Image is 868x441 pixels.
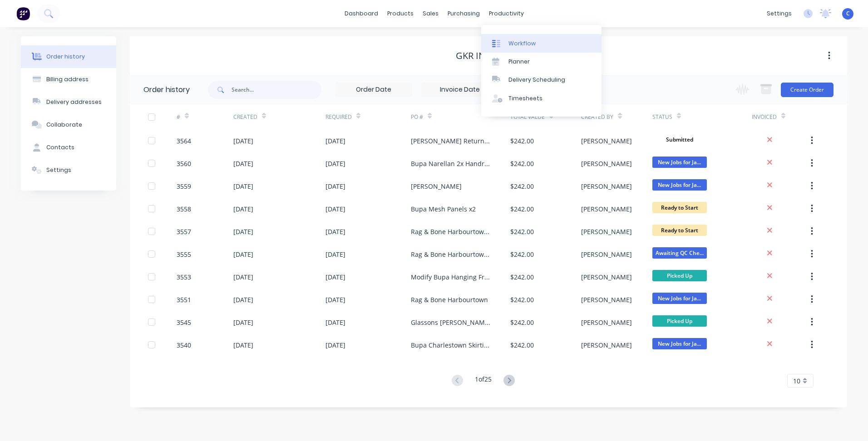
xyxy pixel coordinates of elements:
[510,181,534,191] div: $242.00
[177,295,191,304] div: 3551
[510,250,534,259] div: $242.00
[411,227,492,236] div: Rag & Bone Harbourtown Belt Racks
[21,45,116,68] button: Order history
[177,104,233,129] div: #
[510,340,534,350] div: $242.00
[581,181,632,191] div: [PERSON_NAME]
[581,272,632,282] div: [PERSON_NAME]
[752,104,809,129] div: Invoiced
[411,272,492,282] div: Modify Bupa Hanging Frame
[510,204,534,214] div: $242.00
[411,113,423,121] div: PO #
[481,89,602,108] a: Timesheets
[177,250,191,259] div: 3555
[46,166,71,174] div: Settings
[581,250,632,259] div: [PERSON_NAME]
[781,83,833,97] button: Create Order
[510,136,534,146] div: $242.00
[652,157,707,168] span: New Jobs for Ja...
[652,134,707,145] span: Submitted
[21,136,116,159] button: Contacts
[411,136,492,146] div: [PERSON_NAME] Returns Rail
[411,204,476,214] div: Bupa Mesh Panels x2
[652,104,752,129] div: Status
[233,136,253,146] div: [DATE]
[46,121,82,129] div: Collaborate
[325,159,345,168] div: [DATE]
[233,159,253,168] div: [DATE]
[325,136,345,146] div: [DATE]
[508,76,565,84] div: Delivery Scheduling
[325,204,345,214] div: [DATE]
[233,204,253,214] div: [DATE]
[46,143,74,152] div: Contacts
[508,58,530,66] div: Planner
[233,318,253,327] div: [DATE]
[581,295,632,304] div: [PERSON_NAME]
[177,159,191,168] div: 3560
[177,318,191,327] div: 3545
[652,202,707,213] span: Ready to Start
[443,7,484,20] div: purchasing
[233,295,253,304] div: [DATE]
[652,225,707,236] span: Ready to Start
[177,181,191,191] div: 3559
[411,181,462,191] div: [PERSON_NAME]
[510,159,534,168] div: $242.00
[177,340,191,350] div: 3540
[762,7,796,20] div: settings
[233,104,325,129] div: Created
[233,250,253,259] div: [DATE]
[46,75,89,83] div: Billing address
[411,250,492,259] div: Rag & Bone Harbourtown Flat Panels
[16,7,30,20] img: Factory
[46,53,85,61] div: Order history
[233,272,253,282] div: [DATE]
[652,113,672,121] div: Status
[325,318,345,327] div: [DATE]
[581,159,632,168] div: [PERSON_NAME]
[335,83,412,97] input: Order Date
[481,71,602,89] a: Delivery Scheduling
[652,293,707,304] span: New Jobs for Ja...
[652,270,707,281] span: Picked Up
[422,83,498,97] input: Invoice Date
[233,181,253,191] div: [DATE]
[21,159,116,181] button: Settings
[581,340,632,350] div: [PERSON_NAME]
[233,340,253,350] div: [DATE]
[484,7,528,20] div: productivity
[46,98,102,106] div: Delivery addresses
[793,376,800,386] span: 10
[581,136,632,146] div: [PERSON_NAME]
[508,94,542,103] div: Timesheets
[481,34,602,52] a: Workflow
[411,295,488,304] div: Rag & Bone Harbourtown
[21,68,116,91] button: Billing address
[325,181,345,191] div: [DATE]
[232,81,321,99] input: Search...
[418,7,443,20] div: sales
[325,295,345,304] div: [DATE]
[233,227,253,236] div: [DATE]
[143,84,190,95] div: Order history
[325,340,345,350] div: [DATE]
[652,247,707,259] span: Awaiting QC Che...
[325,104,411,129] div: Required
[325,250,345,259] div: [DATE]
[325,113,352,121] div: Required
[581,204,632,214] div: [PERSON_NAME]
[233,113,257,121] div: Created
[475,374,492,387] div: 1 of 25
[21,113,116,136] button: Collaborate
[510,318,534,327] div: $242.00
[177,204,191,214] div: 3558
[581,104,652,129] div: Created By
[340,7,383,20] a: dashboard
[325,272,345,282] div: [DATE]
[177,113,180,121] div: #
[752,113,777,121] div: Invoiced
[581,318,632,327] div: [PERSON_NAME]
[846,10,850,18] span: C
[481,53,602,71] a: Planner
